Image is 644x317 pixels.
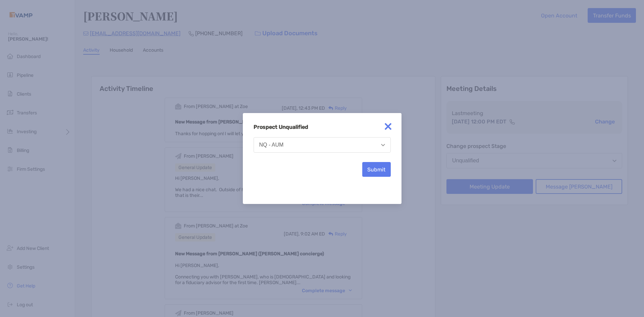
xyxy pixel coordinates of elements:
[381,120,395,133] img: close modal icon
[381,144,385,146] img: Open dropdown arrow
[254,137,391,153] button: NQ - AUM
[254,124,391,130] h4: Prospect Unqualified
[362,162,391,177] button: Submit
[259,142,284,148] div: NQ - AUM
